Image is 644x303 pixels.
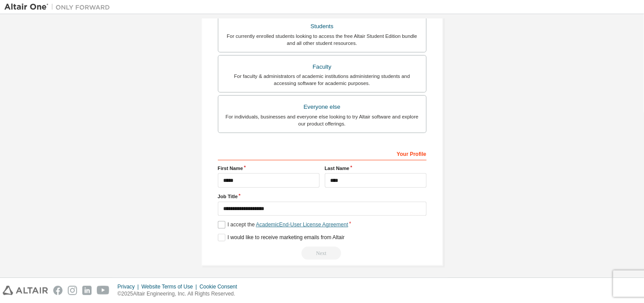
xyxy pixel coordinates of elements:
img: instagram.svg [68,286,77,295]
div: Students [224,20,421,33]
div: Faculty [224,61,421,73]
div: For faculty & administrators of academic institutions administering students and accessing softwa... [224,73,421,87]
label: I accept the [218,221,348,229]
div: Privacy [118,283,141,290]
div: Read and acccept EULA to continue [218,247,427,260]
div: Cookie Consent [199,283,242,290]
p: © 2025 Altair Engineering, Inc. All Rights Reserved. [118,290,243,298]
div: For currently enrolled students looking to access the free Altair Student Edition bundle and all ... [224,33,421,47]
div: Website Terms of Use [141,283,199,290]
label: Last Name [325,165,427,172]
img: altair_logo.svg [3,286,48,295]
div: Everyone else [224,101,421,113]
div: For individuals, businesses and everyone else looking to try Altair software and explore our prod... [224,113,421,127]
div: Your Profile [218,146,427,160]
img: facebook.svg [53,286,63,295]
img: linkedin.svg [82,286,92,295]
a: Academic End-User License Agreement [256,222,348,228]
img: Altair One [4,3,114,11]
label: I would like to receive marketing emails from Altair [218,234,345,241]
label: Job Title [218,193,427,200]
label: First Name [218,165,320,172]
img: youtube.svg [97,286,110,295]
